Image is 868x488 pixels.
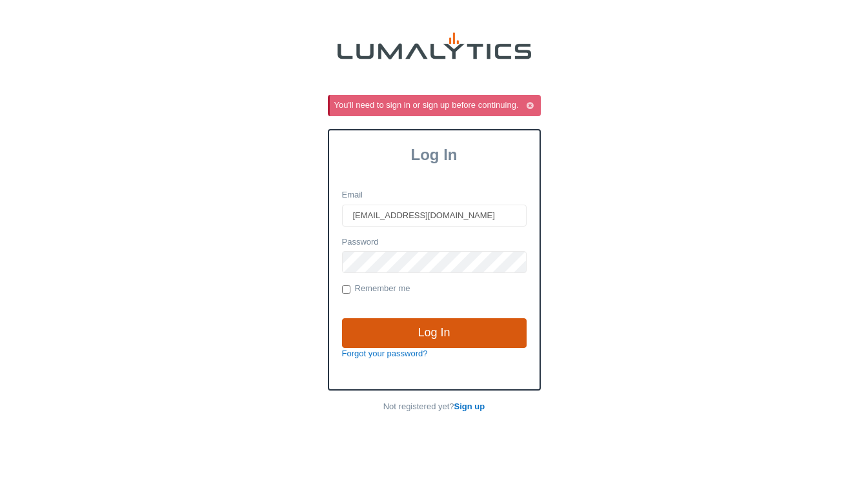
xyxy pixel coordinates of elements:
[328,401,541,413] p: Not registered yet?
[329,146,540,164] h3: Log In
[454,402,485,411] a: Sign up
[342,349,428,358] a: Forgot your password?
[342,189,363,201] label: Email
[342,285,350,294] input: Remember me
[334,99,538,112] div: You'll need to sign in or sign up before continuing.
[342,205,527,227] input: Email
[338,32,531,59] img: lumalytics-black-e9b537c871f77d9ce8d3a6940f85695cd68c596e3f819dc492052d1098752254.png
[342,283,410,296] label: Remember me
[342,318,527,348] input: Log In
[342,236,379,249] label: Password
